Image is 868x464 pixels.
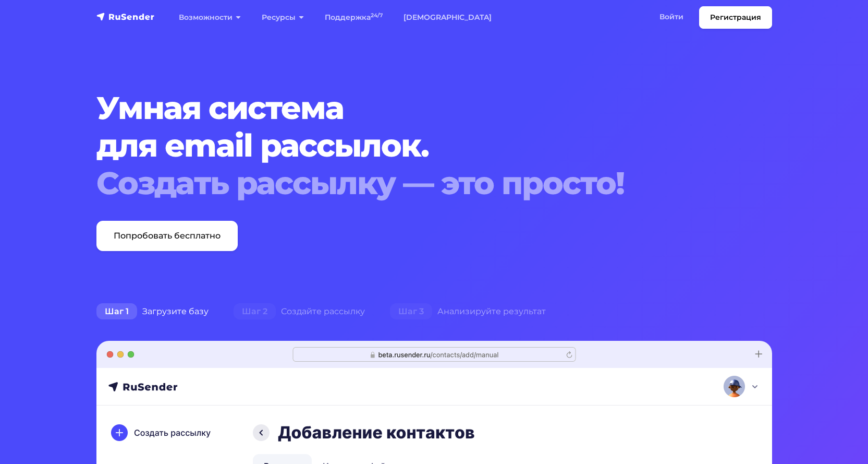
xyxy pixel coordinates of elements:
[314,7,393,28] a: Поддержка24/7
[377,301,558,322] div: Анализируйте результат
[371,12,383,19] sup: 24/7
[84,301,221,322] div: Загрузите базу
[221,301,377,322] div: Создайте рассылку
[96,221,238,251] a: Попробовать бесплатно
[96,89,715,202] h1: Умная система для email рассылок.
[96,303,137,320] span: Шаг 1
[649,6,694,28] a: Войти
[96,164,715,202] div: Создать рассылку — это просто!
[234,303,276,320] span: Шаг 2
[168,7,251,28] a: Возможности
[96,11,155,22] img: RuSender
[251,7,314,28] a: Ресурсы
[390,303,432,320] span: Шаг 3
[699,6,772,29] a: Регистрация
[393,7,502,28] a: [DEMOGRAPHIC_DATA]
